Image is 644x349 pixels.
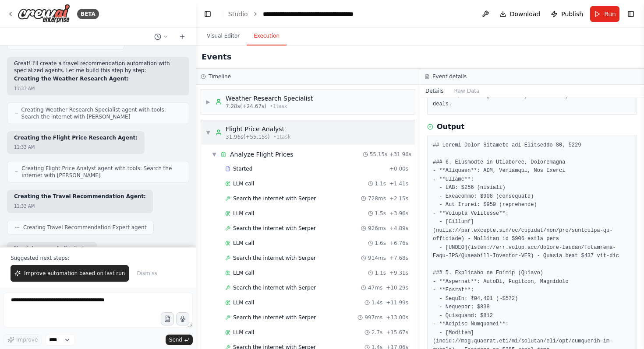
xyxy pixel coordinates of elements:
button: Visual Editor [200,27,247,45]
span: 1.1s [375,269,386,276]
span: Publish [561,10,583,18]
span: + 4.89s [389,225,408,232]
span: 47ms [368,284,382,291]
div: 11:33 AM [14,85,35,92]
span: 997ms [364,314,382,321]
h3: Output [437,122,464,132]
span: + 9.31s [389,269,408,276]
span: + 2.15s [389,195,408,202]
button: Run [590,6,619,22]
span: 1.5s [375,210,386,217]
div: Analyze Flight Prices [230,150,294,159]
span: 55.15s [370,151,388,158]
span: + 1.41s [389,180,408,187]
button: Improve [4,334,42,346]
div: 11:33 AM [14,144,35,150]
button: Publish [547,6,587,22]
button: Upload files [161,312,174,325]
span: Run [604,10,616,18]
span: + 6.76s [389,240,408,247]
span: + 3.96s [389,210,408,217]
span: Started [233,165,252,172]
button: Hide left sidebar [202,8,214,20]
span: • 1 task [270,103,287,110]
span: Search the internet with Serper [233,225,316,232]
span: 728ms [368,195,386,202]
button: Send [166,335,193,345]
span: LLM call [233,329,254,336]
strong: Creating the Flight Price Research Agent: [14,135,138,141]
span: LLM call [233,240,254,247]
span: + 15.67s [386,329,408,336]
img: Logo [18,4,70,24]
button: Switch to previous chat [151,31,172,42]
span: + 13.00s [386,314,408,321]
span: 914ms [368,255,386,262]
p: Great! I'll create a travel recommendation automation with specialized agents. Let me build this ... [14,60,182,74]
span: • 1 task [273,133,291,140]
span: 1.6s [375,240,386,247]
div: 11:33 AM [14,203,35,209]
span: LLM call [233,299,254,306]
span: 1.1s [375,180,386,187]
button: Start a new chat [175,31,189,42]
button: Dismiss [132,265,161,282]
span: Search the internet with Serper [233,195,316,202]
button: Click to speak your automation idea [176,312,189,325]
span: Search the internet with Serper [233,255,316,262]
span: Dismiss [137,270,157,277]
strong: Creating the Weather Research Agent: [14,76,129,82]
span: ▶ [205,98,211,105]
span: ▼ [212,151,217,158]
span: + 7.68s [389,255,408,262]
div: Flight Price Analyst [226,125,291,133]
span: Creating Travel Recommendation Expert agent [23,224,146,231]
span: Search the internet with Serper [233,284,316,291]
span: Creating Weather Research Specialist agent with tools: Search the internet with [PERSON_NAME] [21,106,182,120]
span: + 11.99s [386,299,408,306]
span: LLM call [233,180,254,187]
span: Improve automation based on last run [24,270,125,277]
span: + 10.29s [386,284,408,291]
nav: breadcrumb [228,10,361,18]
button: Show right sidebar [625,8,637,20]
span: Improve [16,336,38,343]
button: Improve automation based on last run [11,265,129,282]
button: Execution [247,27,287,45]
a: Studio [228,10,248,17]
span: + 0.00s [389,165,408,172]
span: Download [510,10,541,18]
span: ▼ [205,129,211,136]
span: Send [169,336,182,343]
button: Details [420,85,449,97]
span: Creating Flight Price Analyst agent with tools: Search the internet with [PERSON_NAME] [21,165,182,179]
span: 31.96s (+55.15s) [226,133,270,140]
div: Weather Research Specialist [226,94,313,103]
span: LLM call [233,269,254,276]
h3: Timeline [209,73,231,80]
span: 1.4s [372,299,382,306]
strong: Creating the Travel Recommendation Agent: [14,193,146,199]
span: 926ms [368,225,386,232]
h3: Event details [432,73,467,80]
button: Download [496,6,544,22]
span: 7.28s (+24.67s) [226,103,266,110]
span: Search the internet with Serper [233,314,316,321]
p: Now let me create the tasks: [14,245,90,252]
button: Raw Data [449,85,485,97]
span: LLM call [233,210,254,217]
p: Suggested next steps: [11,255,186,262]
span: 2.7s [372,329,382,336]
div: BETA [77,9,99,19]
span: + 31.96s [389,151,411,158]
h2: Events [202,51,231,63]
